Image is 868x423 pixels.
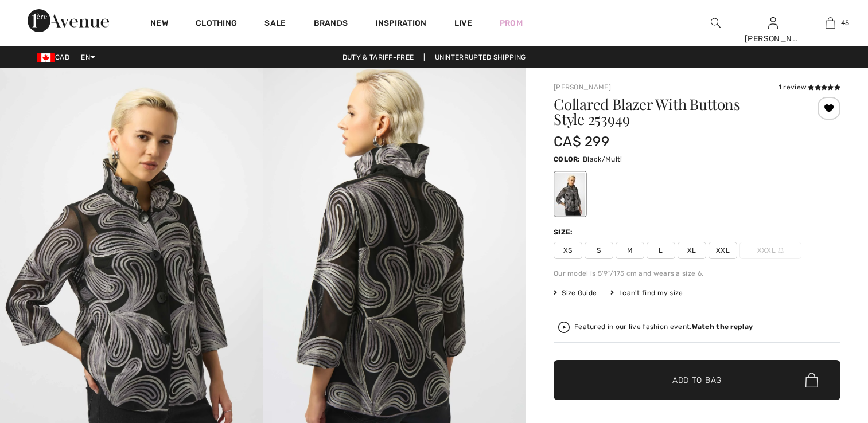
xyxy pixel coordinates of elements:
iframe: Opens a widget where you can find more information [795,337,857,366]
a: [PERSON_NAME] [554,83,611,91]
span: S [585,242,613,259]
a: Prom [500,17,523,29]
img: My Info [768,16,778,30]
span: CAD [37,53,74,61]
img: Watch the replay [558,322,570,333]
strong: Watch the replay [692,323,753,331]
a: New [150,18,168,30]
span: XL [678,242,706,259]
span: EN [81,53,95,61]
img: Bag.svg [805,373,818,387]
a: Clothing [196,18,237,30]
a: 45 [802,16,858,30]
div: I can't find my size [610,288,683,298]
span: Black/Multi [583,155,622,163]
div: [PERSON_NAME] [745,33,801,45]
img: ring-m.svg [778,248,784,253]
img: search the website [711,16,721,30]
span: XXL [709,242,737,259]
span: CA$ 299 [554,134,609,150]
button: Add to Bag [554,360,840,400]
a: Sign In [768,17,778,28]
div: 1 review [779,82,840,92]
img: 1ère Avenue [28,9,109,32]
span: XXXL [739,242,801,259]
span: Color: [554,155,581,163]
span: Size Guide [554,288,597,298]
div: Featured in our live fashion event. [574,323,753,331]
div: Black/Multi [555,173,585,216]
div: Our model is 5'9"/175 cm and wears a size 6. [554,268,840,279]
span: 45 [841,18,850,28]
img: My Bag [826,16,835,30]
h1: Collared Blazer With Buttons Style 253949 [554,97,793,127]
span: Inspiration [375,18,426,30]
div: Size: [554,227,575,237]
span: Add to Bag [672,374,722,386]
a: Sale [264,18,286,30]
span: L [647,242,675,259]
a: Live [454,17,472,29]
img: Canadian Dollar [37,53,55,62]
span: XS [554,242,582,259]
span: M [616,242,644,259]
a: Brands [314,18,348,30]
